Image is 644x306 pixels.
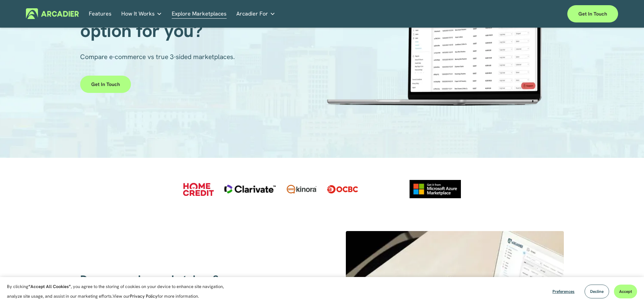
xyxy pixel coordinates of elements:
[236,9,268,19] span: Arcadier For
[547,285,580,298] button: Preferences
[585,285,609,298] button: Decline
[80,272,218,287] span: Do you need a marketplace?
[609,273,644,306] div: Widget chat
[590,289,604,294] span: Decline
[609,273,644,306] iframe: Chat Widget
[89,8,112,19] a: Features
[80,76,131,93] a: Get in touch
[567,5,618,22] a: Get in touch
[7,282,231,301] p: By clicking , you agree to the storing of cookies on your device to enhance site navigation, anal...
[26,8,79,19] img: Arcadier
[236,8,275,19] a: folder dropdown
[121,9,155,19] span: How It Works
[552,289,575,294] span: Preferences
[130,293,158,299] a: Privacy Policy
[28,284,71,289] strong: “Accept All Cookies”
[172,8,227,19] a: Explore Marketplaces
[80,52,235,61] span: Compare e-commerce vs true 3-sided marketplaces.
[121,8,162,19] a: folder dropdown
